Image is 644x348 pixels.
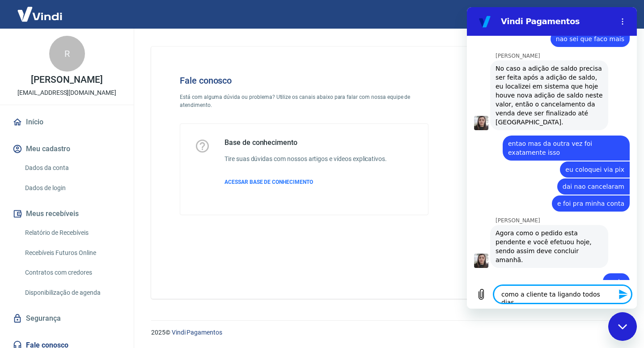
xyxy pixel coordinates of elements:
[21,179,123,197] a: Dados de login
[21,244,123,262] a: Recebíveis Futuros Online
[151,328,623,337] p: 2025 ©
[180,93,428,109] p: Está com alguma dúvida ou problema? Utilize os canais abaixo para falar com nossa equipe de atend...
[225,178,387,186] a: ACESSAR BASE DE CONHECIMENTO
[11,139,123,159] button: Meu cadastro
[608,312,637,341] iframe: Botão para abrir a janela de mensagens, conversa em andamento
[172,329,222,336] a: Vindi Pagamentos
[21,159,123,177] a: Dados da conta
[21,263,123,282] a: Contratos com credores
[11,309,123,328] a: Segurança
[11,204,123,224] button: Meus recebíveis
[49,36,85,72] div: R
[21,284,123,302] a: Disponibilização de agenda
[225,154,387,164] h6: Tire suas dúvidas com nossos artigos e vídeos explicativos.
[31,75,102,85] p: [PERSON_NAME]
[180,75,428,86] h4: Fale conosco
[17,88,116,98] p: [EMAIL_ADDRESS][DOMAIN_NAME]
[467,7,637,309] iframe: Janela de mensagens
[601,6,633,23] button: Sair
[225,179,313,185] span: ACESSAR BASE DE CONHECIMENTO
[458,61,593,180] img: Fale conosco
[11,112,123,132] a: Início
[21,224,123,242] a: Relatório de Recebíveis
[11,0,69,28] img: Vindi
[225,138,387,147] h5: Base de conhecimento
